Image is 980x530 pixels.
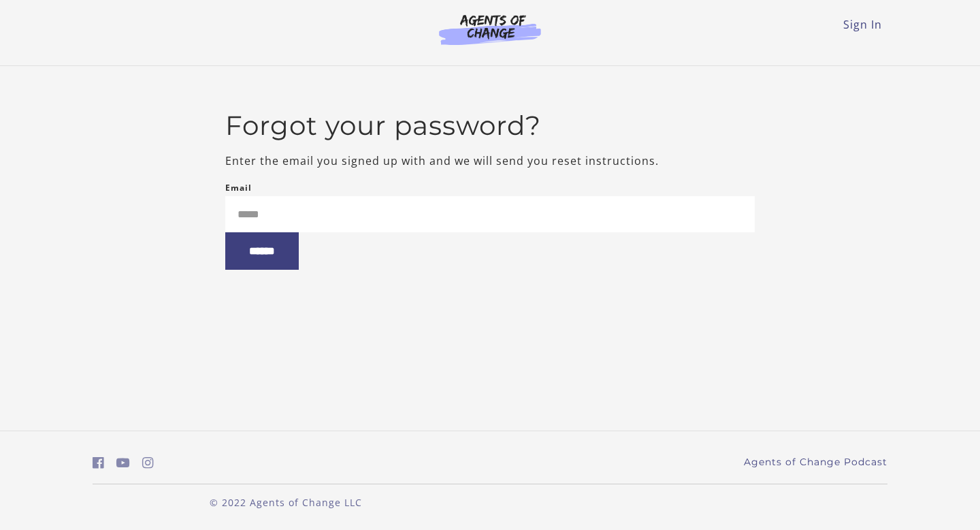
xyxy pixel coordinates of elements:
[116,456,130,469] i: https://www.youtube.com/c/AgentsofChangeTestPrepbyMeaganMitchell (Open in a new window)
[93,453,104,473] a: https://www.facebook.com/groups/aswbtestprep (Open in a new window)
[744,455,887,469] a: Agents of Change Podcast
[142,456,154,469] i: https://www.instagram.com/agentsofchangeprep/ (Open in a new window)
[225,110,755,142] h2: Forgot your password?
[142,453,154,473] a: https://www.instagram.com/agentsofchangeprep/ (Open in a new window)
[225,180,252,196] label: Email
[425,14,555,45] img: Agents of Change Logo
[93,495,479,510] p: © 2022 Agents of Change LLC
[225,153,755,169] p: Enter the email you signed up with and we will send you reset instructions.
[116,453,130,473] a: https://www.youtube.com/c/AgentsofChangeTestPrepbyMeaganMitchell (Open in a new window)
[93,456,104,469] i: https://www.facebook.com/groups/aswbtestprep (Open in a new window)
[843,17,882,32] a: Sign In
